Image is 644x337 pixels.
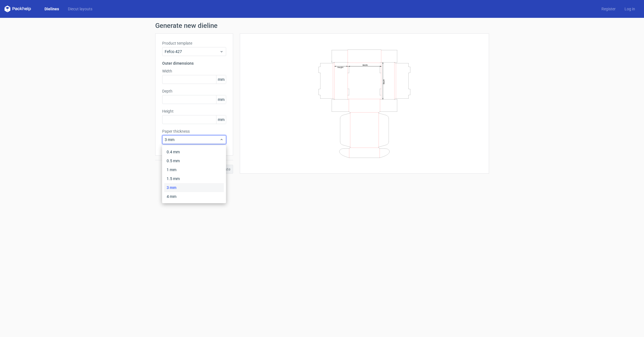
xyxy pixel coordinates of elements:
div: 1 mm [164,165,224,174]
text: Height [337,66,343,68]
a: Log in [620,6,640,12]
a: Diecut layouts [63,6,97,12]
span: mm [216,95,226,104]
span: mm [216,115,226,124]
a: Register [597,6,620,12]
div: 3 mm [164,183,224,192]
div: 0.5 mm [164,156,224,165]
span: 3 mm [165,137,219,142]
div: 1.5 mm [164,174,224,183]
span: Fefco 427 [165,49,219,54]
span: mm [216,75,226,84]
text: Width [362,64,368,66]
div: 0.4 mm [164,147,224,156]
label: Paper thickness [162,129,226,134]
label: Product template [162,40,226,46]
a: Dielines [40,6,63,12]
div: 4 mm [164,192,224,201]
label: Width [162,68,226,74]
label: Height [162,108,226,114]
text: Depth [383,79,385,84]
h1: Generate new dieline [155,22,489,29]
label: Depth [162,88,226,94]
h3: Outer dimensions [162,60,226,66]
